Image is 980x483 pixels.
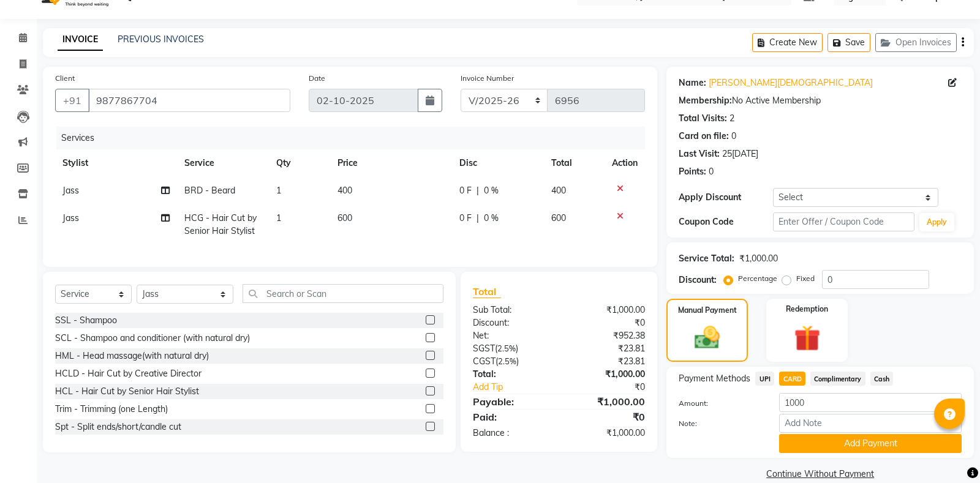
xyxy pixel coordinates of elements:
[55,421,181,433] div: Spt - Split ends/short/candle cut
[669,418,770,429] label: Note:
[452,149,544,177] th: Disc
[752,33,823,52] button: Create New
[729,112,734,125] div: 2
[55,149,177,177] th: Stylist
[477,212,479,225] span: |
[679,215,773,228] div: Coupon Code
[55,73,75,84] label: Client
[551,212,566,223] span: 600
[461,73,514,84] label: Invoice Number
[679,372,750,385] span: Payment Methods
[679,130,729,143] div: Card on file:
[477,184,479,197] span: |
[679,191,773,204] div: Apply Discount
[473,343,495,354] span: SGST
[243,284,443,303] input: Search or Scan
[459,212,472,225] span: 0 F
[738,273,777,284] label: Percentage
[709,77,873,89] a: [PERSON_NAME][DEMOGRAPHIC_DATA]
[337,212,352,223] span: 600
[55,385,199,398] div: HCL - Hair Cut by Senior Hair Stylist
[786,304,828,315] label: Redemption
[605,149,645,177] th: Action
[484,184,499,197] span: 0 %
[786,322,829,354] img: _gift.svg
[58,29,103,51] a: INVOICE
[679,94,962,107] div: No Active Membership
[679,165,706,178] div: Points:
[722,148,758,160] div: 25[DATE]
[276,212,281,223] span: 1
[559,316,655,329] div: ₹0
[464,316,559,329] div: Discount:
[678,305,737,316] label: Manual Payment
[464,381,575,394] a: Add Tip
[55,89,89,112] button: +91
[559,304,655,316] div: ₹1,000.00
[669,398,770,409] label: Amount:
[559,427,655,440] div: ₹1,000.00
[55,314,117,327] div: SSL - Shampoo
[464,368,559,381] div: Total:
[330,149,452,177] th: Price
[755,372,774,386] span: UPI
[118,34,204,45] a: PREVIOUS INVOICES
[544,149,605,177] th: Total
[796,273,815,284] label: Fixed
[459,184,472,197] span: 0 F
[184,212,257,236] span: HCG - Hair Cut by Senior Hair Stylist
[709,165,714,178] div: 0
[184,185,235,196] span: BRD - Beard
[56,127,654,149] div: Services
[679,274,717,286] div: Discount:
[679,77,706,89] div: Name:
[337,185,352,196] span: 400
[875,33,957,52] button: Open Invoices
[559,410,655,424] div: ₹0
[679,112,727,125] div: Total Visits:
[551,185,566,196] span: 400
[687,323,728,352] img: _cash.svg
[779,434,962,453] button: Add Payment
[773,212,914,231] input: Enter Offer / Coupon Code
[55,332,250,345] div: SCL - Shampoo and conditioner (with natural dry)
[473,356,496,367] span: CGST
[559,342,655,355] div: ₹23.81
[559,394,655,409] div: ₹1,000.00
[464,355,559,368] div: ( )
[55,367,202,380] div: HCLD - Hair Cut by Creative Director
[88,89,290,112] input: Search by Name/Mobile/Email/Code
[779,372,805,386] span: CARD
[464,304,559,316] div: Sub Total:
[276,185,281,196] span: 1
[919,213,954,231] button: Apply
[870,372,894,386] span: Cash
[269,149,330,177] th: Qty
[679,94,732,107] div: Membership:
[739,252,778,265] div: ₹1,000.00
[559,355,655,368] div: ₹23.81
[810,372,865,386] span: Complimentary
[464,329,559,342] div: Net:
[464,410,559,424] div: Paid:
[669,468,971,481] a: Continue Without Payment
[62,185,79,196] span: Jass
[731,130,736,143] div: 0
[464,342,559,355] div: ( )
[827,33,870,52] button: Save
[779,393,962,412] input: Amount
[309,73,325,84] label: Date
[559,368,655,381] div: ₹1,000.00
[55,403,168,416] div: Trim - Trimming (one Length)
[464,394,559,409] div: Payable:
[679,148,720,160] div: Last Visit:
[484,212,499,225] span: 0 %
[55,350,209,362] div: HML - Head massage(with natural dry)
[679,252,734,265] div: Service Total:
[559,329,655,342] div: ₹952.38
[497,343,516,353] span: 2.5%
[779,414,962,433] input: Add Note
[498,356,516,366] span: 2.5%
[473,285,501,298] span: Total
[62,212,79,223] span: Jass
